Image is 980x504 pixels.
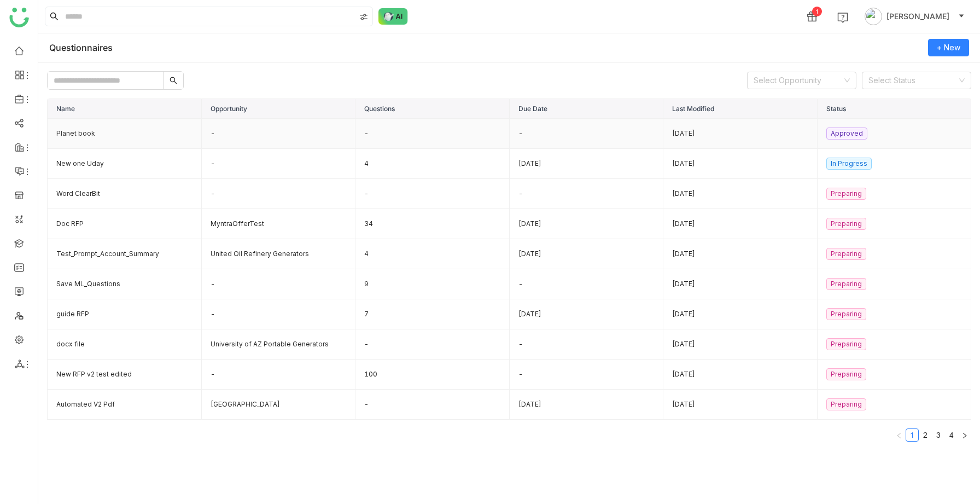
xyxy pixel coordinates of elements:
td: Save ML_Questions [48,269,202,299]
td: - [355,179,510,209]
img: help.svg [837,12,848,23]
th: Name [48,99,202,119]
td: - [510,179,664,209]
td: [DATE] [510,239,664,269]
td: - [202,149,356,179]
td: - [202,360,356,390]
li: 4 [945,428,958,442]
th: Status [818,99,972,119]
div: 1 [812,7,822,16]
nz-tag: Preparing [826,218,866,230]
div: [DATE] [672,249,808,259]
td: New RFP v2 test edited [48,360,202,390]
td: docx file [48,329,202,360]
img: ask-buddy-normal.svg [378,8,408,25]
td: - [510,269,664,299]
nz-tag: Preparing [826,248,866,260]
td: 100 [355,360,510,390]
img: avatar [865,8,882,25]
div: [DATE] [672,399,808,410]
td: 7 [355,299,510,329]
div: [DATE] [672,279,808,289]
th: Questions [355,99,510,119]
td: [DATE] [510,390,664,420]
td: - [510,119,664,149]
div: [DATE] [672,159,808,169]
li: 1 [906,428,919,442]
td: 4 [355,149,510,179]
td: guide RFP [48,299,202,329]
button: [PERSON_NAME] [862,8,967,25]
td: [DATE] [510,209,664,239]
td: New one Uday [48,149,202,179]
td: Planet book [48,119,202,149]
button: + New [928,39,969,56]
div: [DATE] [672,219,808,229]
td: 34 [355,209,510,239]
a: 3 [932,429,944,441]
td: - [355,119,510,149]
nz-tag: Preparing [826,188,866,200]
td: [GEOGRAPHIC_DATA] [202,390,356,420]
span: + New [937,42,960,54]
td: - [355,390,510,420]
nz-tag: In Progress [826,158,872,170]
a: 2 [919,429,931,441]
nz-tag: Preparing [826,368,866,380]
div: [DATE] [672,129,808,139]
td: MyntraOfferTest [202,209,356,239]
th: Last Modified [663,99,818,119]
td: [DATE] [510,149,664,179]
td: Doc RFP [48,209,202,239]
td: 4 [355,239,510,269]
td: - [202,179,356,209]
button: Next Page [958,428,971,442]
nz-tag: Preparing [826,308,866,320]
img: search-type.svg [359,13,368,21]
td: - [202,119,356,149]
td: - [202,299,356,329]
img: logo [9,8,29,27]
div: [DATE] [672,369,808,380]
td: United Oil Refinery Generators [202,239,356,269]
nz-tag: Preparing [826,278,866,290]
th: Due Date [510,99,664,119]
div: [DATE] [672,339,808,350]
nz-tag: Preparing [826,398,866,410]
td: - [355,329,510,360]
div: [DATE] [672,189,808,199]
nz-tag: Approved [826,128,867,140]
td: 9 [355,269,510,299]
li: 3 [932,428,945,442]
button: Previous Page [892,428,906,442]
td: Automated V2 Pdf [48,390,202,420]
td: - [510,329,664,360]
th: Opportunity [202,99,356,119]
td: University of AZ Portable Generators [202,329,356,360]
td: [DATE] [510,299,664,329]
a: 4 [946,429,958,441]
nz-tag: Preparing [826,338,866,350]
td: - [202,269,356,299]
li: 2 [919,428,932,442]
div: [DATE] [672,309,808,320]
a: 1 [906,429,918,441]
td: Test_Prompt_Account_Summary [48,239,202,269]
td: - [510,360,664,390]
td: Word ClearBit [48,179,202,209]
div: Questionnaires [49,42,113,53]
span: [PERSON_NAME] [886,10,949,22]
